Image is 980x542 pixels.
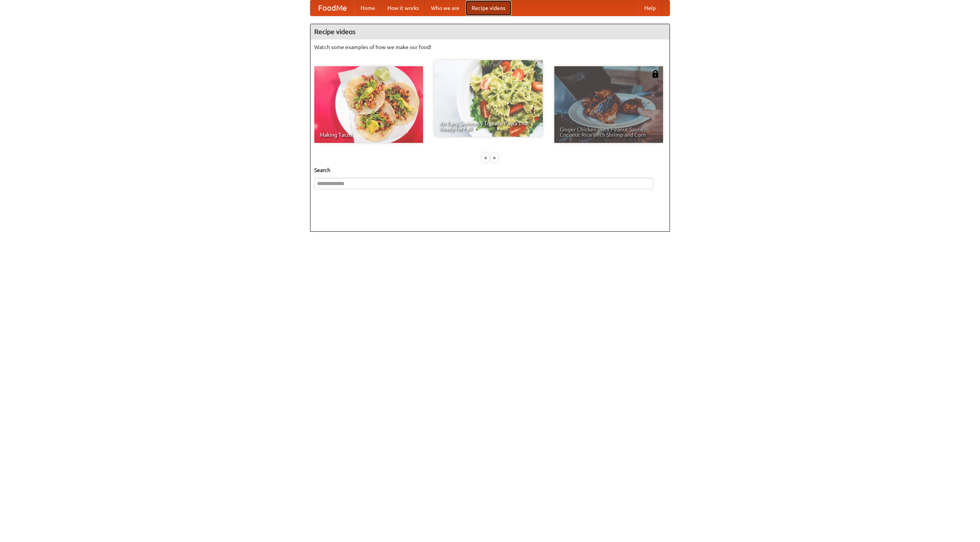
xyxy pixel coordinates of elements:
div: » [491,153,498,162]
h4: Recipe videos [310,24,670,39]
span: An Easy, Summery Tomato Pasta That's Ready for Fall [439,121,537,131]
a: Home [354,0,381,16]
a: FoodMe [310,0,354,16]
a: Help [638,0,662,16]
a: Who we are [425,0,465,16]
a: How it works [381,0,425,16]
a: Making Tacos [314,66,423,143]
img: 483408.png [652,70,659,78]
h5: Search [314,166,666,174]
span: Making Tacos [320,132,418,138]
p: Watch some examples of how we make our food! [314,43,666,51]
div: « [482,153,489,162]
a: Recipe videos [465,0,511,16]
a: An Easy, Summery Tomato Pasta That's Ready for Fall [434,60,543,137]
